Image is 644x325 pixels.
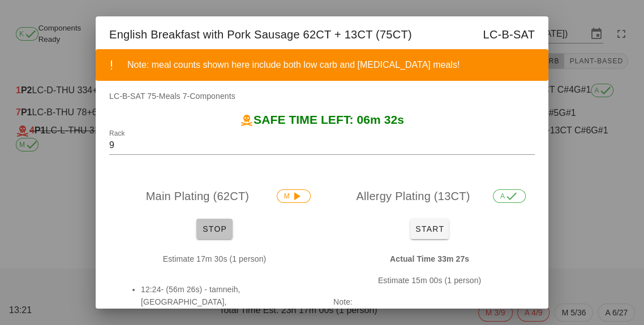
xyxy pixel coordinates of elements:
[196,219,233,239] button: Stop
[96,90,548,114] div: LC-B-SAT 75-Meals 7-Components
[118,253,311,265] p: Estimate 17m 30s (1 person)
[201,224,228,233] span: Stop
[410,219,449,239] button: Start
[483,25,535,44] span: LC-B-SAT
[333,296,526,308] p: Note:
[284,190,303,202] span: M
[324,178,535,214] div: Allergy Plating (13CT)
[127,58,539,72] div: Note: meal counts shown here include both low carb and [MEDICAL_DATA] meals!
[109,178,320,214] div: Main Plating (62CT)
[96,16,548,49] div: English Breakfast with Pork Sausage 62CT + 13CT (75CT)
[109,129,124,138] label: Rack
[333,253,526,265] p: Actual Time 33m 27s
[333,274,526,287] p: Estimate 15m 00s (1 person)
[254,113,404,126] span: SAFE TIME LEFT: 06m 32s
[415,224,444,233] span: Start
[500,190,518,202] span: A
